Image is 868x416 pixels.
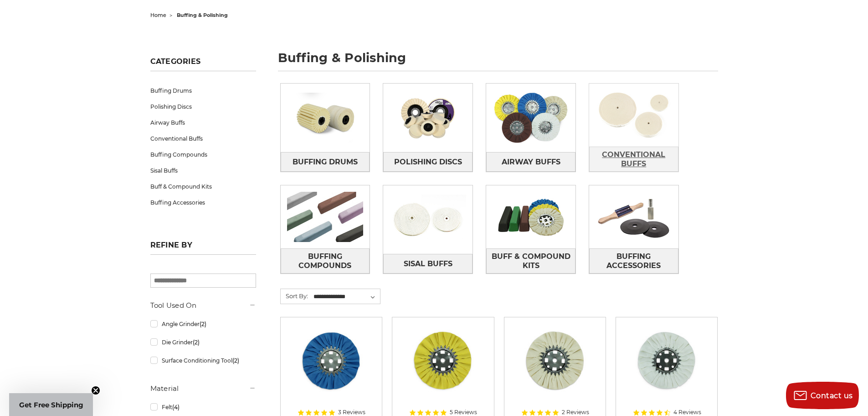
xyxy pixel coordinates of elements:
img: blue mill treated 8 inch airway buffing wheel [295,324,368,397]
a: 8 x 3 x 5/8 airway buff yellow mill treatment [399,324,487,412]
a: Sisal Buffs [383,254,473,274]
img: Buffing Accessories [589,185,678,248]
span: 5 Reviews [450,410,477,415]
span: 3 Reviews [338,410,365,415]
span: Sisal Buffs [404,256,452,272]
a: 8 inch white domet flannel airway buffing wheel [622,324,711,412]
span: Buffing Drums [293,154,358,170]
a: Buff & Compound Kits [150,179,256,195]
span: (2) [193,339,200,346]
a: Buffing Accessories [589,248,678,274]
img: Buffing Compounds [281,185,370,248]
h5: Tool Used On [150,300,256,311]
img: 8 x 3 x 5/8 airway buff yellow mill treatment [406,324,479,397]
a: Buffing Compounds [281,248,370,274]
a: Conventional Buffs [589,147,678,172]
span: Contact us [811,391,853,400]
a: Polishing Discs [150,99,256,115]
a: Surface Conditioning Tool [150,353,256,369]
a: home [150,12,166,18]
button: Close teaser [91,386,100,395]
a: Buffing Drums [281,152,370,172]
span: Polishing Discs [394,154,462,170]
img: 8 inch white domet flannel airway buffing wheel [630,324,703,397]
span: Airway Buffs [502,154,560,170]
a: blue mill treated 8 inch airway buffing wheel [287,324,375,412]
button: Contact us [786,382,859,409]
a: Sisal Buffs [150,163,256,179]
img: 8 inch untreated airway buffing wheel [519,324,591,397]
a: Buffing Compounds [150,147,256,163]
span: 2 Reviews [562,410,589,415]
a: Polishing Discs [383,152,473,172]
a: Conventional Buffs [150,131,256,147]
img: Buffing Drums [281,86,370,149]
h5: Refine by [150,241,256,255]
span: 4 Reviews [673,410,701,415]
img: Conventional Buffs [589,84,678,147]
h5: Material [150,383,256,394]
div: Get Free ShippingClose teaser [9,393,93,416]
a: Buff & Compound Kits [486,248,575,274]
span: Buffing Compounds [281,249,370,274]
img: Airway Buffs [486,86,575,149]
h1: buffing & polishing [278,52,718,71]
a: Airway Buffs [150,115,256,131]
label: Sort By: [281,289,308,303]
a: 8 inch untreated airway buffing wheel [511,324,599,412]
a: Die Grinder [150,334,256,350]
a: Buffing Accessories [150,195,256,211]
a: Felt [150,399,256,415]
img: Polishing Discs [383,86,473,149]
span: Buff & Compound Kits [487,249,575,274]
span: Buffing Accessories [590,249,678,274]
span: Get Free Shipping [19,400,83,409]
h5: Categories [150,57,256,71]
span: (2) [200,321,206,327]
select: Sort By: [312,290,380,304]
span: (4) [172,404,180,411]
a: Angle Grinder [150,316,256,332]
a: Buffing Drums [150,83,256,99]
img: Sisal Buffs [383,188,473,251]
a: Airway Buffs [486,152,575,172]
span: (2) [232,357,239,364]
img: Buff & Compound Kits [486,185,575,248]
span: Conventional Buffs [590,147,678,172]
span: buffing & polishing [177,12,228,18]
